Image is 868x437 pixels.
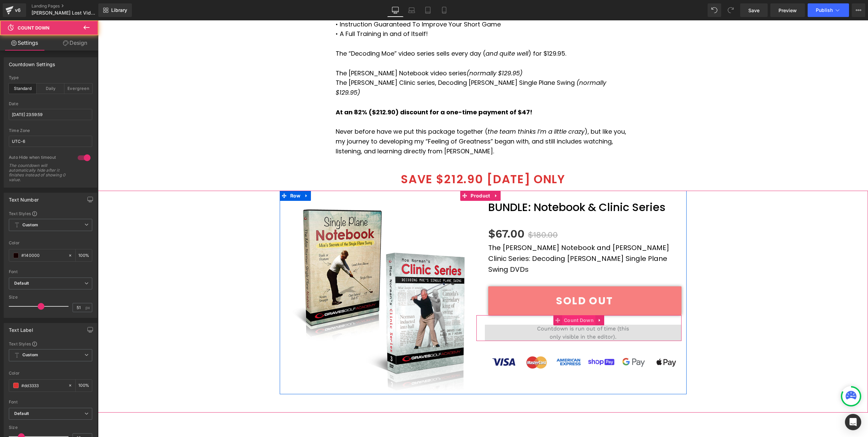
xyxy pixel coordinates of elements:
[808,3,849,17] button: Publish
[9,341,92,346] div: Text Styles
[9,193,39,203] div: Text Number
[191,170,204,180] span: Row
[708,3,721,17] button: Undo
[238,9,533,19] div: • A Full Training in and of Itself!
[14,411,29,417] i: Default
[22,222,38,228] b: Custom
[238,58,508,76] span: (normally $129.95)
[238,28,533,38] div: The “Decoding Moe” video series sells every day ( ) for $129.95.
[187,180,380,374] img: BUNDLE: Notebook & Clinic Series
[464,295,497,305] span: Count Down
[9,101,92,106] div: Date
[9,163,70,182] div: The countdown will automatically hide after it finishes instead of showing 0 value.
[3,3,26,17] a: v6
[388,29,430,37] i: and quite well
[394,170,403,180] a: Expand / Collapse
[9,425,92,430] div: Size
[238,49,425,57] span: The [PERSON_NAME] Notebook video series
[390,107,487,115] i: the team thinks I’m a little crazy
[14,6,22,15] div: v6
[9,269,92,274] div: Font
[51,35,100,51] a: Design
[111,7,127,13] span: Library
[14,281,29,286] i: Default
[32,10,97,16] span: [PERSON_NAME] Lost Video Footage - Physical DVDs - 72 Hours
[238,88,434,96] strong: At an 82% ($212.90) discount for a one-time payment of $47!
[816,7,833,13] span: Publish
[32,3,110,9] a: Landing Pages
[9,371,92,376] div: Color
[390,222,584,254] p: The [PERSON_NAME] Notebook and [PERSON_NAME] Clinic Series: Decoding [PERSON_NAME] Single Plane S...
[9,323,33,333] div: Text Label
[9,400,92,404] div: Font
[98,20,868,437] iframe: To enrich screen reader interactions, please activate Accessibility in Grammarly extension settings
[403,3,420,17] a: Laptop
[85,305,91,310] span: px
[778,7,797,14] span: Preview
[390,266,584,295] button: Sold Out
[98,3,132,17] a: New Library
[9,58,55,67] div: Countdown Settings
[420,3,436,17] a: Tablet
[22,352,38,358] b: Custom
[238,151,533,167] h2: Save $212.90 [DATE] ONLY
[21,252,65,259] input: Color
[748,7,759,14] span: Save
[238,58,533,77] div: The [PERSON_NAME] Clinic series, Decoding [PERSON_NAME] Single Plane Swing
[852,3,865,17] button: More
[724,3,737,17] button: Redo
[9,155,71,162] div: Auto Hide when timeout
[204,170,213,180] a: Expand / Collapse
[770,3,805,17] a: Preview
[436,3,452,17] a: Mobile
[387,3,403,17] a: Desktop
[21,382,65,389] input: Color
[497,295,506,305] a: Expand / Collapse
[64,83,92,94] div: Evergreen
[430,210,460,219] span: $180.00
[458,273,515,288] span: Sold Out
[9,128,92,133] div: Time Zone
[390,180,568,193] a: BUNDLE: Notebook & Clinic Series
[369,49,425,57] i: (normally $129.95)
[76,380,92,392] div: %
[845,414,861,430] div: Open Intercom Messenger
[371,170,394,180] span: Product
[9,295,92,300] div: Size
[18,25,50,31] span: Count Down
[9,241,92,245] div: Color
[37,83,64,94] div: Daily
[76,249,92,261] div: %
[9,75,92,80] div: Type
[238,107,533,136] div: Never before have we put this package together ( ), but like you, my journey to developing my “Fe...
[9,83,37,94] div: Standard
[390,205,427,222] span: $67.00
[9,211,92,216] div: Text Styles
